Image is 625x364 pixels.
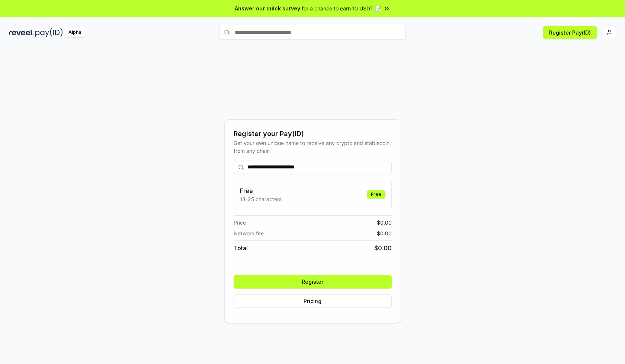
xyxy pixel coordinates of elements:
span: Network fee [234,229,264,237]
span: $ 0.00 [374,244,392,252]
span: for a chance to earn 10 USDT 📝 [302,4,381,12]
p: 13-25 characters [240,195,282,203]
div: Get your own unique name to receive any crypto and stablecoin, from any chain [234,139,392,155]
button: Pricing [234,294,392,308]
span: $ 0.00 [377,219,392,226]
button: Register Pay(ID) [543,26,597,39]
img: pay_id [35,28,63,37]
div: Free [367,190,385,199]
span: Total [234,244,248,252]
span: $ 0.00 [377,229,392,237]
div: Alpha [64,28,85,37]
span: Answer our quick survey [235,4,300,12]
div: Register your Pay(ID) [234,129,392,139]
h3: Free [240,186,282,195]
span: Price [234,219,246,226]
button: Register [234,275,392,289]
img: reveel_dark [9,28,34,37]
